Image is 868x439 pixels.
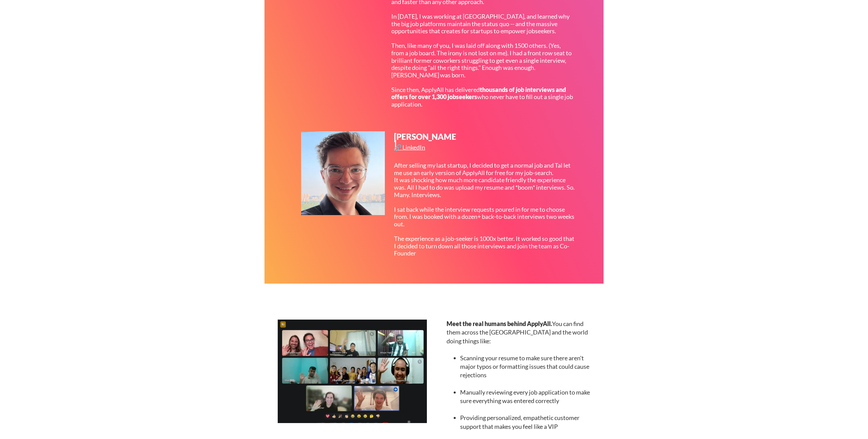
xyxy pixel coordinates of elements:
[460,354,591,380] li: Scanning your resume to make sure there aren't major typos or formatting issues that could cause ...
[394,144,427,153] a: 🔗 LinkedIn
[394,144,427,150] div: 🔗 LinkedIn
[460,388,591,405] li: Manually reviewing every job application to make sure everything was entered correctly
[394,133,457,149] div: [PERSON_NAME]
[460,414,591,431] li: Providing personalized, empathetic customer support that makes you feel like a VIP
[447,320,552,327] strong: Meet the real humans behind ApplyAll.
[391,86,567,101] strong: thousands of job interviews and offers for over 1,300 jobseekers
[394,162,576,257] div: After selling my last startup, I decided to get a normal job and Tal let me use an early version ...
